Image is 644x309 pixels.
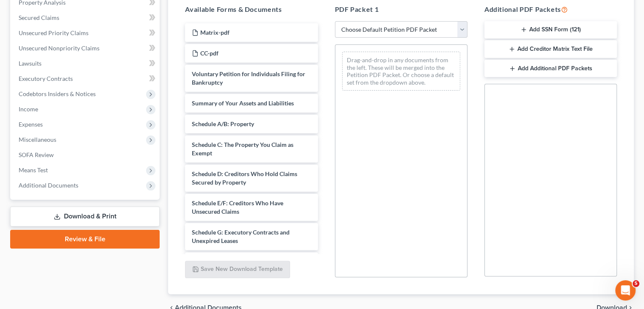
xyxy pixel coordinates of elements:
[19,151,54,158] span: SOFA Review
[192,120,254,127] span: Schedule A/B: Property
[192,229,290,244] span: Schedule G: Executory Contracts and Unexpired Leases
[19,29,88,36] span: Unsecured Priority Claims
[484,40,617,58] button: Add Creditor Matrix Text File
[19,90,96,97] span: Codebtors Insiders & Notices
[615,280,636,301] iframe: Intercom live chat
[19,75,73,82] span: Executory Contracts
[185,261,290,279] button: Save New Download Template
[19,14,59,21] span: Secured Claims
[200,29,229,36] span: Matrix-pdf
[19,44,100,52] span: Unsecured Nonpriority Claims
[12,41,160,56] a: Unsecured Nonpriority Claims
[12,71,160,86] a: Executory Contracts
[19,136,56,143] span: Miscellaneous
[12,10,160,25] a: Secured Claims
[342,52,460,91] div: Drag-and-drop in any documents from the left. These will be merged into the Petition PDF Packet. ...
[10,230,160,248] a: Review & File
[335,4,467,14] h5: PDF Packet 1
[192,170,297,186] span: Schedule D: Creditors Who Hold Claims Secured by Property
[19,60,41,67] span: Lawsuits
[19,182,78,189] span: Additional Documents
[633,280,639,287] span: 5
[484,60,617,77] button: Add Additional PDF Packets
[185,4,318,14] h5: Available Forms & Documents
[192,99,294,107] span: Summary of Your Assets and Liabilities
[19,166,48,174] span: Means Test
[10,207,160,226] a: Download & Print
[200,50,218,57] span: CC-pdf
[192,141,293,157] span: Schedule C: The Property You Claim as Exempt
[19,121,43,128] span: Expenses
[192,199,283,215] span: Schedule E/F: Creditors Who Have Unsecured Claims
[484,21,617,39] button: Add SSN Form (121)
[12,147,160,163] a: SOFA Review
[12,56,160,71] a: Lawsuits
[19,105,38,113] span: Income
[192,70,305,86] span: Voluntary Petition for Individuals Filing for Bankruptcy
[12,25,160,41] a: Unsecured Priority Claims
[484,4,617,14] h5: Additional PDF Packets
